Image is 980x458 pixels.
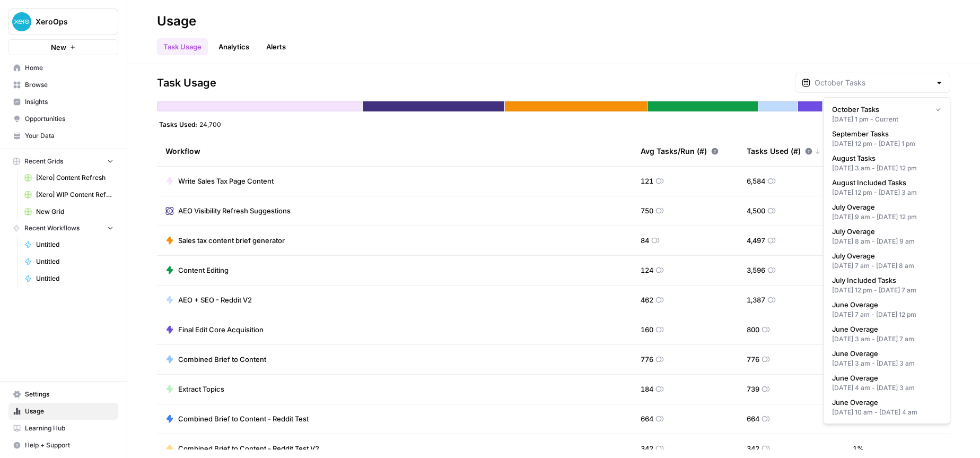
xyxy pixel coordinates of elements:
span: Untitled [36,257,113,266]
a: [Xero] Content Refresh [20,169,118,186]
div: Avg Tasks/Run (#) [641,137,719,166]
div: [DATE] 8 am - [DATE] 9 am [832,237,941,246]
a: Settings [8,386,118,403]
a: Analytics [212,38,256,55]
span: September Tasks [832,128,937,139]
a: Untitled [20,236,118,253]
span: August Included Tasks [832,177,937,188]
a: New Grid [20,203,118,220]
span: June Overage [832,373,937,383]
a: Your Data [8,127,118,144]
span: AEO + SEO - Reddit V2 [178,295,252,305]
a: Untitled [20,253,118,270]
div: [DATE] 1 pm - Current [832,115,941,124]
span: 776 [641,354,653,365]
span: Tasks Used: [159,120,197,128]
span: Content Editing [178,265,229,275]
span: Learning Hub [25,424,113,433]
span: October Tasks [832,104,927,115]
span: Insights [25,97,113,107]
a: Untitled [20,270,118,287]
span: 739 [747,384,759,394]
span: 664 [641,413,653,424]
span: June Overage [832,324,937,334]
div: [DATE] 9 am - [DATE] 12 pm [832,212,941,222]
a: Alerts [260,38,292,55]
div: Workflow [165,137,624,166]
a: Extract Topics [165,384,224,394]
span: June Overage [832,299,937,310]
button: Recent Workflows [8,220,118,236]
span: 4,500 [747,205,765,216]
div: Usage [157,13,196,30]
span: June Overage [832,397,937,408]
span: 24,700 [199,120,221,128]
input: October Tasks [815,77,931,88]
span: August Tasks [832,153,937,163]
span: Untitled [36,240,113,249]
span: 124 [641,265,653,275]
span: 342 [747,443,759,454]
span: June Overage [832,348,937,359]
div: [DATE] 7 am - [DATE] 12 pm [832,310,941,319]
span: Final Edit Core Acquisition [178,324,264,335]
span: 3,596 [747,265,765,275]
span: AEO Visibility Refresh Suggestions [178,205,291,216]
a: Task Usage [157,38,208,55]
a: Combined Brief to Content - Reddit Test [165,413,309,424]
span: July Overage [832,202,937,212]
span: Task Usage [157,75,216,90]
a: [Xero] WIP Content Refresh [20,186,118,203]
span: Home [25,63,113,73]
span: Sales tax content brief generator [178,235,285,246]
a: Browse [8,76,118,93]
button: Recent Grids [8,153,118,169]
span: Your Data [25,131,113,141]
div: [DATE] 4 am - [DATE] 3 am [832,383,941,393]
a: Sales tax content brief generator [165,235,285,246]
span: 160 [641,324,653,335]
span: 800 [747,324,759,335]
div: Tasks Used (#) [747,137,821,166]
span: 750 [641,205,653,216]
a: Usage [8,403,118,420]
div: [DATE] 7 am - [DATE] 8 am [832,261,941,271]
span: 184 [641,384,653,394]
span: 4,497 [747,235,765,246]
span: Untitled [36,274,113,283]
div: [DATE] 3 am - [DATE] 12 pm [832,163,941,173]
div: [DATE] 12 pm - [DATE] 7 am [832,286,941,295]
span: 342 [641,443,653,454]
span: Recent Grids [24,157,63,166]
span: New Grid [36,207,113,217]
span: Usage [25,407,113,416]
span: 462 [641,295,653,305]
span: 776 [747,354,759,365]
span: 121 [641,176,653,186]
span: July Included Tasks [832,275,937,286]
span: Opportunities [25,114,113,124]
a: Combined Brief to Content - Reddit Test V2 [165,443,319,454]
span: July Overage [832,250,937,261]
div: [DATE] 12 pm - [DATE] 3 am [832,188,941,197]
a: Insights [8,93,118,110]
div: [DATE] 12 pm - [DATE] 1 pm [832,139,941,149]
span: Write Sales Tax Page Content [178,176,274,186]
span: XeroOps [36,16,100,27]
span: Settings [25,390,113,399]
div: [DATE] 3 am - [DATE] 3 am [832,359,941,368]
a: AEO + SEO - Reddit V2 [165,295,252,305]
a: Content Editing [165,265,229,275]
span: Extract Topics [178,384,224,394]
a: Home [8,59,118,76]
button: Workspace: XeroOps [8,8,118,35]
div: [DATE] 3 am - [DATE] 7 am [832,334,941,344]
a: Combined Brief to Content [165,354,266,365]
a: Opportunities [8,110,118,127]
span: 1 % [853,443,864,454]
span: 6,584 [747,176,765,186]
button: New [8,39,118,55]
span: Browse [25,80,113,90]
a: Learning Hub [8,420,118,437]
span: Help + Support [25,440,113,450]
